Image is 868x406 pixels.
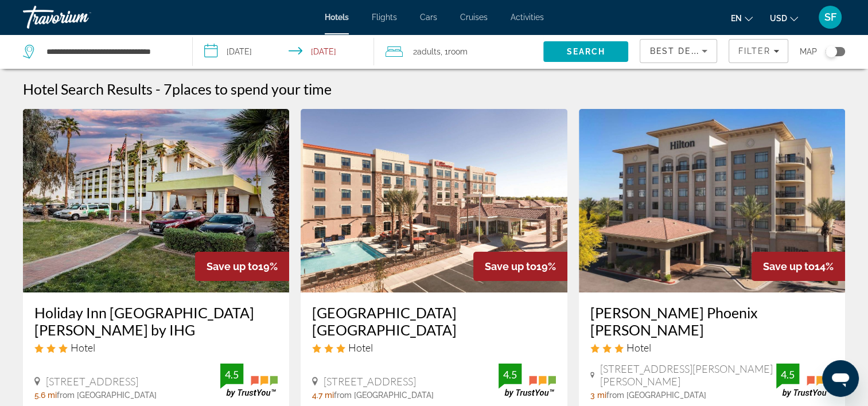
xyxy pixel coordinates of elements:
[590,391,606,400] span: 3 mi
[606,391,706,400] span: from [GEOGRAPHIC_DATA]
[499,364,556,397] img: TrustYou guest rating badge
[473,252,567,281] div: 19%
[448,47,468,56] span: Room
[600,362,776,388] span: [STREET_ADDRESS][PERSON_NAME][PERSON_NAME]
[626,341,651,354] span: Hotel
[731,14,742,23] span: en
[57,391,157,400] span: from [GEOGRAPHIC_DATA]
[499,368,521,381] div: 4.5
[172,80,332,97] span: places to spend your time
[770,14,787,23] span: USD
[45,43,175,60] input: Search hotel destination
[729,39,788,63] button: Filters
[34,391,57,400] span: 5.6 mi
[220,364,278,397] img: TrustYou guest rating badge
[312,304,555,338] a: [GEOGRAPHIC_DATA] [GEOGRAPHIC_DATA]
[155,80,161,97] span: -
[34,341,278,354] div: 3 star Hotel
[822,360,859,397] iframe: Button to launch messaging window
[301,109,567,292] img: Hilton Garden Phoenix Tempe University Research Park
[417,47,441,56] span: Adults
[776,368,799,381] div: 4.5
[193,34,374,69] button: Select check in and out date
[34,304,278,338] a: Holiday Inn [GEOGRAPHIC_DATA] [PERSON_NAME] by IHG
[23,109,289,292] img: Holiday Inn Phoenix Mesa Chandler by IHG
[164,80,332,97] h2: 7
[776,364,834,397] img: TrustYou guest rating badge
[590,304,834,338] a: [PERSON_NAME] Phoenix [PERSON_NAME]
[46,375,138,388] span: [STREET_ADDRESS]
[23,2,138,32] a: Travorium
[220,368,243,381] div: 4.5
[420,13,437,22] a: Cars
[312,391,334,400] span: 4.7 mi
[348,341,373,354] span: Hotel
[738,46,770,56] span: Filter
[590,341,834,354] div: 3 star Hotel
[460,13,488,22] a: Cruises
[649,44,707,58] mat-select: Sort by
[324,375,416,388] span: [STREET_ADDRESS]
[485,260,536,272] span: Save up to
[413,44,441,60] span: 2
[763,260,815,272] span: Save up to
[441,44,468,60] span: , 1
[567,47,606,56] span: Search
[334,391,434,400] span: from [GEOGRAPHIC_DATA]
[374,34,544,69] button: Travelers: 2 adults, 0 children
[543,41,628,62] button: Search
[372,13,397,22] a: Flights
[770,10,798,26] button: Change currency
[731,10,753,26] button: Change language
[579,109,845,292] img: Hilton Phoenix Chandler
[511,13,544,22] a: Activities
[325,13,349,22] a: Hotels
[23,80,153,97] h1: Hotel Search Results
[815,5,845,29] button: User Menu
[824,11,836,23] span: SF
[817,46,845,57] button: Toggle map
[800,44,817,60] span: Map
[312,341,555,354] div: 3 star Hotel
[752,252,845,281] div: 14%
[195,252,289,281] div: 19%
[71,341,95,354] span: Hotel
[649,46,709,56] span: Best Deals
[207,260,258,272] span: Save up to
